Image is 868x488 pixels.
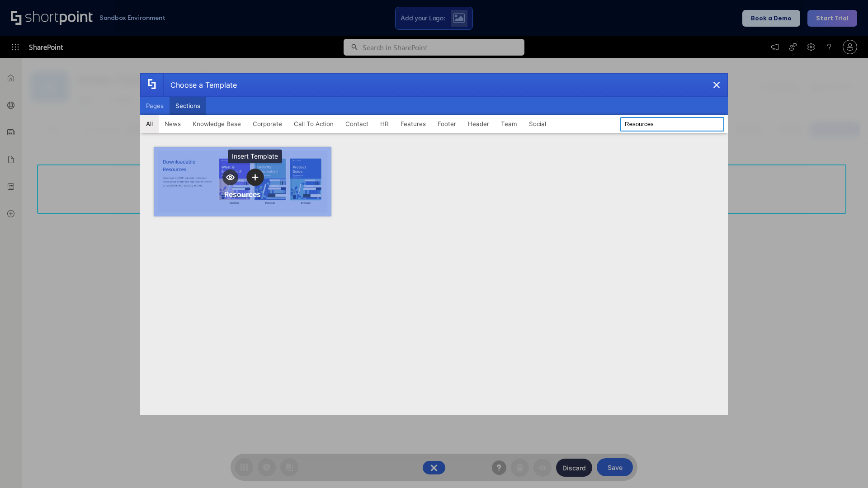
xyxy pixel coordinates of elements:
[340,115,374,133] button: Contact
[620,117,724,131] input: Search
[159,115,187,133] button: News
[462,115,495,133] button: Header
[224,190,261,199] div: Resources
[395,115,432,133] button: Features
[374,115,395,133] button: HR
[495,115,523,133] button: Team
[823,445,868,488] iframe: Chat Widget
[170,97,206,115] button: Sections
[140,115,159,133] button: All
[432,115,462,133] button: Footer
[140,97,170,115] button: Pages
[288,115,340,133] button: Call To Action
[187,115,247,133] button: Knowledge Base
[247,115,288,133] button: Corporate
[140,73,728,415] div: template selector
[523,115,552,133] button: Social
[163,74,237,96] div: Choose a Template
